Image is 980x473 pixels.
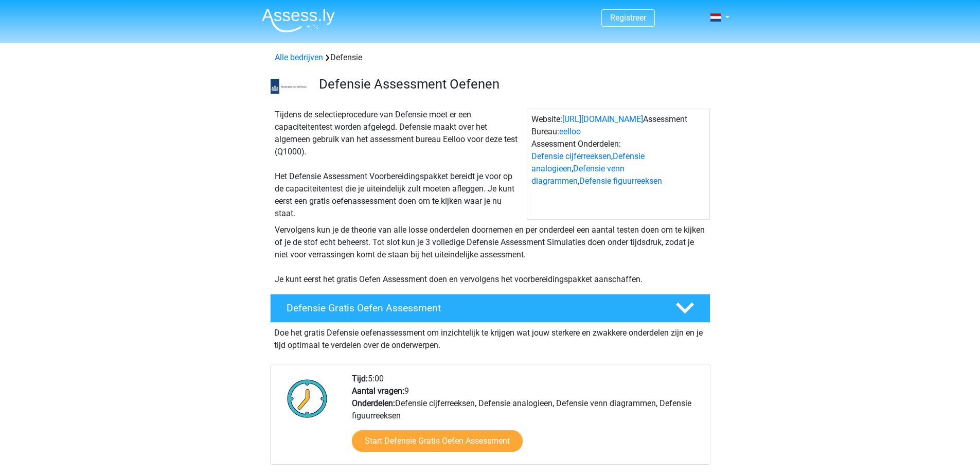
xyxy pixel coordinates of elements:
img: Assessly [262,8,335,32]
a: Defensie figuurreeksen [579,176,662,186]
a: Defensie Gratis Oefen Assessment [266,294,715,323]
div: Website: Assessment Bureau: Assessment Onderdelen: , , , [527,109,710,220]
h3: Defensie Assessment Oefenen [319,76,702,92]
div: Vervolgens kun je de theorie van alle losse onderdelen doornemen en per onderdeel een aantal test... [271,224,710,286]
a: Start Defensie Gratis Oefen Assessment [352,430,523,452]
div: Tijdens de selectieprocedure van Defensie moet er een capaciteitentest worden afgelegd. Defensie ... [271,109,527,220]
b: Onderdelen: [352,398,395,408]
a: Defensie venn diagrammen [531,164,625,186]
div: 5:00 9 Defensie cijferreeksen, Defensie analogieen, Defensie venn diagrammen, Defensie figuurreeksen [344,373,709,464]
div: Defensie [271,51,710,64]
a: Defensie analogieen [531,151,645,173]
b: Tijd: [352,374,368,383]
a: Registreer [610,13,646,23]
a: eelloo [559,127,581,136]
h4: Defensie Gratis Oefen Assessment [287,302,659,314]
img: Klok [281,373,333,424]
a: Alle bedrijven [275,52,323,62]
a: [URL][DOMAIN_NAME] [562,114,643,124]
a: Defensie cijferreeksen [531,151,611,161]
b: Aantal vragen: [352,386,404,396]
div: Doe het gratis Defensie oefenassessment om inzichtelijk te krijgen wat jouw sterkere en zwakkere ... [270,323,710,352]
